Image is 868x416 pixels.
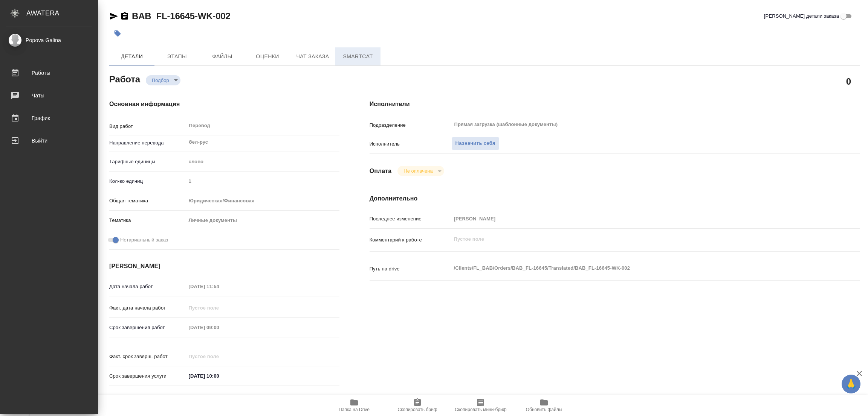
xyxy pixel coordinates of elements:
[186,281,252,292] input: Пустое поле
[512,395,576,416] button: Обновить файлы
[249,52,286,61] span: Оценки
[150,77,171,84] button: Подбор
[159,52,195,61] span: Этапы
[109,304,186,312] p: Факт. дата начала работ
[2,86,96,105] a: Чаты
[2,64,96,82] a: Работы
[132,11,231,21] a: BAB_FL-16645-WK-002
[146,75,180,85] div: Подбор
[846,75,851,88] h2: 0
[370,121,451,129] p: Подразделение
[186,155,339,168] div: слово
[397,407,437,412] span: Скопировать бриф
[109,197,186,205] p: Общая тематика
[204,52,240,61] span: Файлы
[451,213,819,224] input: Пустое поле
[2,109,96,128] a: График
[455,139,495,148] span: Назначить себя
[370,265,451,273] p: Путь на drive
[109,72,140,85] h2: Работа
[120,12,129,21] button: Скопировать ссылку
[401,168,435,174] button: Не оплачена
[186,302,252,313] input: Пустое поле
[109,25,126,42] button: Добавить тэг
[186,194,339,207] div: Юридическая/Финансовая
[6,36,92,44] div: Popova Galina
[109,353,186,360] p: Факт. срок заверш. работ
[449,395,512,416] button: Скопировать мини-бриф
[109,100,339,109] h4: Основная информация
[842,375,860,393] button: 🙏
[526,407,562,412] span: Обновить файлы
[451,137,500,150] button: Назначить себя
[370,236,451,244] p: Комментарий к работе
[764,12,839,20] span: [PERSON_NAME] детали заказа
[370,215,451,223] p: Последнее изменение
[186,214,339,227] div: Личные документы
[109,283,186,290] p: Дата начала работ
[109,123,186,130] p: Вид работ
[451,262,819,275] textarea: /Clients/FL_BAB/Orders/BAB_FL-16645/Translated/BAB_FL-16645-WK-002
[26,6,98,21] div: AWATERA
[186,322,252,333] input: Пустое поле
[120,236,168,244] span: Нотариальный заказ
[370,140,451,148] p: Исполнитель
[6,90,92,101] div: Чаты
[322,395,386,416] button: Папка на Drive
[109,12,118,21] button: Скопировать ссылку для ЯМессенджера
[370,194,860,203] h4: Дополнительно
[109,217,186,224] p: Тематика
[340,52,376,61] span: SmartCat
[109,158,186,165] p: Тарифные единицы
[6,135,92,146] div: Выйти
[397,166,444,176] div: Подбор
[370,167,392,176] h4: Оплата
[295,52,331,61] span: Чат заказа
[109,324,186,331] p: Срок завершения работ
[6,112,92,124] div: График
[109,178,186,185] p: Кол-во единиц
[2,131,96,150] a: Выйти
[845,376,857,392] span: 🙏
[109,372,186,380] p: Срок завершения услуги
[186,370,252,381] input: ✎ Введи что-нибудь
[455,407,506,412] span: Скопировать мини-бриф
[386,395,449,416] button: Скопировать бриф
[109,139,186,147] p: Направление перевода
[186,176,339,187] input: Пустое поле
[339,407,370,412] span: Папка на Drive
[114,52,150,61] span: Детали
[186,351,252,362] input: Пустое поле
[109,262,339,271] h4: [PERSON_NAME]
[6,67,92,79] div: Работы
[370,100,860,109] h4: Исполнители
